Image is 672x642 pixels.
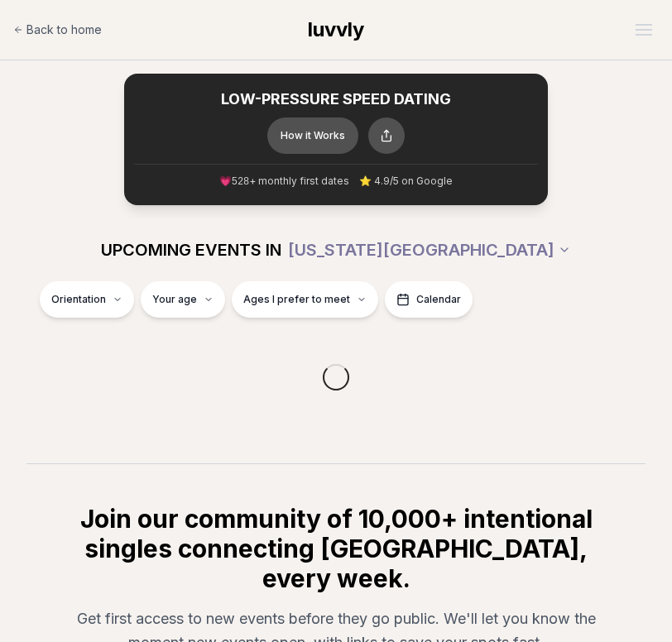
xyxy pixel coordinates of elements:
[13,13,102,46] a: Back to home
[416,293,461,306] span: Calendar
[152,293,197,306] span: Your age
[308,17,364,41] span: luvvly
[359,175,453,188] span: ⭐ 4.9/5 on Google
[51,293,106,306] span: Orientation
[288,232,571,268] button: [US_STATE][GEOGRAPHIC_DATA]
[101,238,281,261] span: UPCOMING EVENTS IN
[219,175,350,189] span: 💗 + monthly first dates
[232,281,378,318] button: Ages I prefer to meet
[629,17,659,42] button: Open menu
[40,281,134,318] button: Orientation
[134,90,538,109] h2: LOW-PRESSURE SPEED DATING
[243,293,350,306] span: Ages I prefer to meet
[53,504,619,593] h2: Join our community of 10,000+ intentional singles connecting [GEOGRAPHIC_DATA], every week.
[385,281,473,318] button: Calendar
[308,17,364,43] a: luvvly
[141,281,225,318] button: Your age
[26,22,102,38] span: Back to home
[232,176,250,188] span: 528
[267,117,358,154] button: How it Works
